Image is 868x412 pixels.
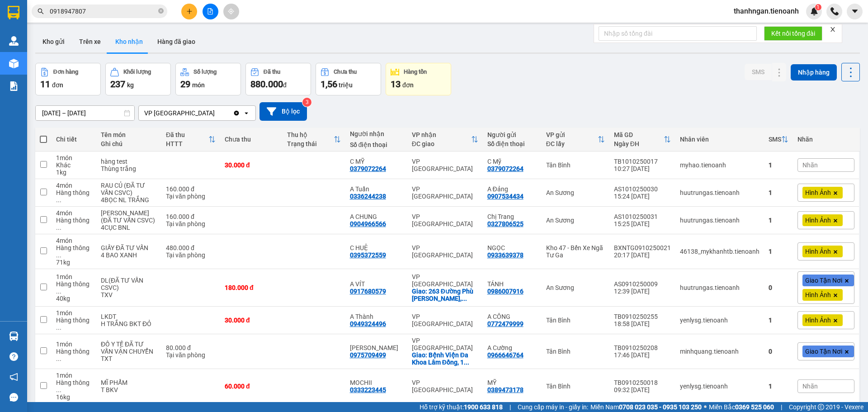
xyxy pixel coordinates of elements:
[805,189,831,197] span: Hình Ảnh
[101,251,157,259] div: 4 BAO XANH
[769,383,788,390] div: 1
[614,251,671,259] div: 20:17 [DATE]
[56,244,92,259] div: Hàng thông thường
[614,158,671,165] div: TB1010250017
[487,131,537,138] div: Người gửi
[402,81,414,89] span: đơn
[614,288,671,295] div: 12:39 [DATE]
[805,316,831,324] span: Hình Ảnh
[769,189,788,196] div: 1
[225,383,278,390] div: 60.000 đ
[771,28,815,38] span: Kết nối tổng đài
[56,324,61,331] span: ...
[614,320,671,327] div: 18:58 [DATE]
[546,140,598,147] div: ĐC lấy
[56,273,92,280] div: 1 món
[350,244,403,251] div: C HUỆ
[805,291,831,299] span: Hình Ảnh
[101,182,157,196] div: RAU CỦ (ĐÃ TƯ VẤN CSVC)
[818,404,824,410] span: copyright
[412,158,478,172] div: VP [GEOGRAPHIC_DATA]
[35,31,72,52] button: Kho gửi
[726,5,806,17] span: thanhngan.tienoanh
[166,185,216,193] div: 160.000 đ
[101,320,157,327] div: H TRẮNG BKT ĐỎ
[259,102,307,121] button: Bộ lọc
[9,36,19,46] img: warehouse-icon
[166,140,208,147] div: HTTT
[487,185,537,193] div: A Đảng
[101,196,157,204] div: 4BỌC NL TRẮNG
[56,217,92,231] div: Hàng thông thường
[609,128,675,152] th: Toggle SortBy
[805,347,842,355] span: Giao Tận Nơi
[150,31,203,52] button: Hàng đã giao
[546,383,605,390] div: Tân Bình
[680,383,759,390] div: yenlysg.tienoanh
[161,128,220,152] th: Toggle SortBy
[805,216,831,224] span: Hình Ảnh
[101,355,157,362] div: TXT
[56,196,61,204] span: ...
[847,4,863,19] button: caret-down
[614,220,671,227] div: 15:25 [DATE]
[56,348,92,362] div: Hàng thông thường
[53,69,78,75] div: Đơn hàng
[805,276,842,284] span: Giao Tận Nơi
[56,379,92,393] div: Hàng thông thường
[9,352,18,361] span: question-circle
[350,313,403,320] div: A Thành
[56,393,92,401] div: 16 kg
[810,7,818,15] img: icon-new-feature
[334,69,357,75] div: Chưa thu
[105,63,171,95] button: Khối lượng237kg
[166,193,216,200] div: Tại văn phòng
[487,244,537,251] div: NGỌC
[709,402,774,412] span: Miền Bắc
[56,341,92,348] div: 1 món
[769,136,781,143] div: SMS
[851,7,859,15] span: caret-down
[101,131,157,138] div: Tên món
[50,6,156,16] input: Tìm tên, số ĐT hoặc mã đơn
[144,109,215,118] div: VP [GEOGRAPHIC_DATA]
[509,402,511,412] span: |
[614,165,671,172] div: 10:27 [DATE]
[680,348,759,355] div: minhquang.tienoanh
[487,158,537,165] div: C Mỹ
[412,140,471,147] div: ĐC giao
[9,59,19,68] img: warehouse-icon
[101,386,157,393] div: T BKV
[180,79,190,90] span: 29
[56,237,92,244] div: 4 món
[769,348,788,355] div: 0
[56,355,61,362] span: ...
[166,213,216,220] div: 160.000 đ
[769,284,788,291] div: 0
[599,26,757,41] input: Nhập số tổng đài
[56,182,92,189] div: 4 món
[56,259,92,266] div: 71 kg
[590,402,702,412] span: Miền Nam
[546,131,598,138] div: VP gửi
[9,393,18,402] span: message
[614,193,671,200] div: 15:24 [DATE]
[166,220,216,227] div: Tại văn phòng
[350,280,403,288] div: A VÍT
[769,248,788,255] div: 1
[487,379,537,386] div: MỸ
[56,288,61,295] span: ...
[412,313,478,327] div: VP [GEOGRAPHIC_DATA]
[228,8,234,14] span: aim
[339,81,353,89] span: triệu
[546,217,605,224] div: An Sương
[56,295,92,302] div: 40 kg
[166,244,216,251] div: 480.000 đ
[9,373,18,381] span: notification
[350,379,403,386] div: MOCHII
[101,379,157,386] div: MĨ PHẨM
[287,131,333,138] div: Thu hộ
[614,185,671,193] div: AS1010250030
[546,161,605,169] div: Tân Bình
[487,251,524,259] div: 0933639378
